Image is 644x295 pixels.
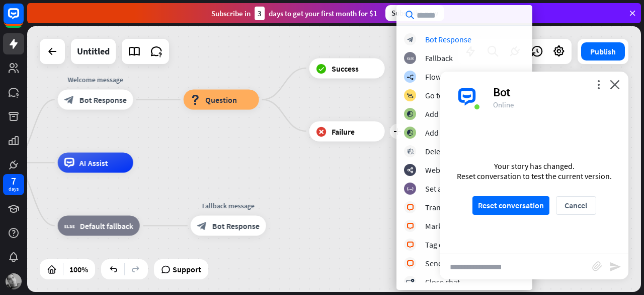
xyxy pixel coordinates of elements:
[255,7,265,20] div: 3
[407,204,414,211] i: block_livechat
[457,161,612,171] div: Your story has changed.
[205,95,237,105] span: Question
[50,75,141,85] div: Welcome message
[316,63,327,73] i: block_success
[79,95,127,105] span: Bot Response
[425,34,471,44] div: Bot Response
[425,240,453,250] div: Tag chat
[183,201,274,211] div: Fallback message
[407,36,414,43] i: block_bot_response
[66,261,91,277] div: 100%
[9,186,19,193] div: days
[212,221,260,231] span: Bot Response
[594,80,603,89] i: more_vert
[425,165,458,175] div: Webhook
[407,92,414,99] i: block_goto
[472,196,549,215] button: Reset conversation
[425,184,467,194] div: Set attribute
[407,55,414,62] i: block_fallback
[407,223,414,229] i: block_livechat
[407,111,414,117] i: block_add_to_segment
[457,171,612,181] div: Reset conversation to test the current version.
[332,63,359,73] span: Success
[556,196,596,215] button: Cancel
[407,148,414,155] i: block_delete_from_segment
[407,186,414,192] i: block_set_attribute
[425,202,470,212] div: Transfer chat
[80,221,133,231] span: Default fallback
[316,126,327,136] i: block_failure
[581,42,625,61] button: Publish
[79,158,108,168] span: AI Assist
[407,167,414,173] i: webhooks
[393,128,401,135] i: plus
[425,277,460,287] div: Close chat
[407,74,414,80] i: builder_tree
[3,174,24,195] a: 7 days
[64,95,74,105] i: block_bot_response
[406,279,414,285] i: block_close_chat
[407,260,414,267] i: block_livechat
[332,126,355,136] span: Failure
[425,72,441,82] div: Flow
[592,261,602,271] i: block_attachment
[425,53,453,63] div: Fallback
[11,176,16,186] div: 7
[190,95,200,105] i: block_question
[425,258,477,268] div: Send transcript
[425,146,496,156] div: Delete from segment
[385,5,444,21] div: Subscribe now
[425,90,459,100] div: Go to step
[610,80,620,89] i: close
[64,221,75,231] i: block_fallback
[609,261,621,273] i: send
[425,109,478,119] div: Add to segment
[77,39,110,64] div: Untitled
[8,4,38,34] button: Open LiveChat chat widget
[407,130,414,136] i: block_add_to_segment
[425,128,467,138] div: Add to leads
[493,100,616,109] div: Online
[211,7,377,20] div: Subscribe in days to get your first month for $1
[173,261,201,277] span: Support
[407,242,414,248] i: block_livechat
[197,221,207,231] i: block_bot_response
[493,84,616,100] div: Bot
[425,221,459,231] div: Mark Goal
